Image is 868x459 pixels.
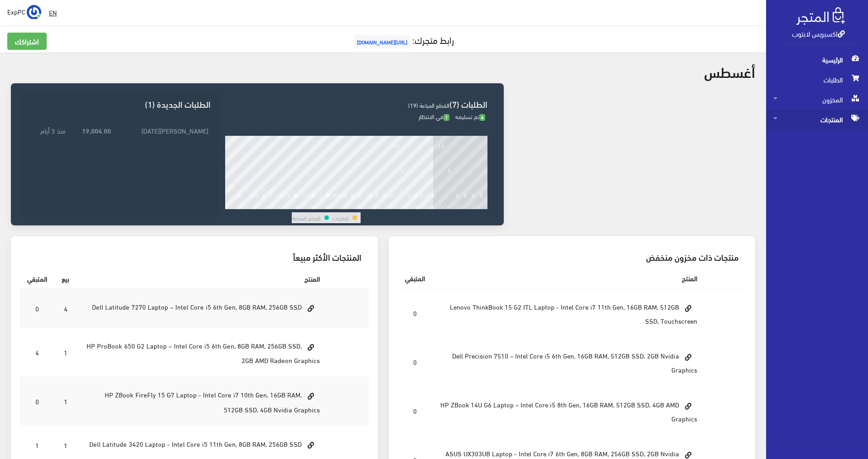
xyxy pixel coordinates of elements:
[796,7,845,25] img: .
[27,253,362,261] h3: المنتجات الأكثر مبيعاً
[82,125,111,135] strong: 19,004.00
[7,5,41,19] a: ... ExpPC
[27,123,68,138] td: منذ 3 أيام
[352,31,454,48] a: رابط متجرك:[URL][DOMAIN_NAME]
[773,50,861,70] span: الرئيسية
[77,328,327,377] td: HP ProBook 650 G2 Laptop – Intel Core i5 6th Gen, 8GB RAM, 256GB SSD, 2GB AMD Radeon Graphics
[405,253,739,261] h3: منتجات ذات مخزون منخفض
[766,50,868,70] a: الرئيسية
[432,269,705,288] th: المنتج
[20,328,54,377] td: 4
[398,387,432,435] td: 0
[704,63,755,79] h2: أغسطس
[773,90,861,110] span: المخزون
[54,269,77,289] th: بيع
[398,338,432,387] td: 0
[27,100,210,108] h3: الطلبات الجديدة (1)
[773,110,861,129] span: المنتجات
[479,114,485,121] span: 6
[262,203,265,209] div: 4
[279,203,282,209] div: 6
[766,110,868,129] a: المنتجات
[438,203,444,209] div: 26
[422,203,429,209] div: 24
[374,203,380,209] div: 18
[766,90,868,110] a: المخزون
[77,269,327,289] th: المنتج
[7,33,47,50] a: اشتراكك
[406,203,412,209] div: 22
[294,203,298,209] div: 8
[354,35,410,48] span: [URL][DOMAIN_NAME]
[455,111,485,122] span: تم تسليمه
[766,70,868,90] a: الطلبات
[342,203,348,209] div: 14
[419,111,449,122] span: في الانتظار
[432,338,705,387] td: Dell Precision 7510 – Intel Core i5 6th Gen, 16GB RAM, 512GB SSD, 2GB Nvidia Graphics
[390,203,396,209] div: 20
[792,27,845,40] a: اكسبريس لابتوب
[77,377,327,426] td: HP ZBook FireFly 15 G7 Laptop - Intel Core i7 10th Gen, 16GB RAM, 512GB SSD, 4GB Nvidia Graphics
[398,269,432,288] th: المتبقي
[20,269,54,289] th: المتبقي
[54,288,77,328] td: 4
[444,114,449,121] span: 1
[49,7,57,18] u: EN
[54,328,77,377] td: 1
[325,203,332,209] div: 12
[454,203,461,209] div: 28
[27,5,41,19] img: ...
[358,203,364,209] div: 16
[225,100,487,108] h3: الطلبات (7)
[246,203,250,209] div: 2
[309,203,316,209] div: 10
[470,203,477,209] div: 30
[20,288,54,328] td: 0
[20,377,54,426] td: 0
[332,212,349,223] td: الطلبات
[432,387,705,435] td: HP ZBook 14U G6 Laptop – Intel Core i5 8th Gen, 16GB RAM, 512GB SSD, 4GB AMD Graphics
[773,70,861,90] span: الطلبات
[7,6,25,17] span: ExpPC
[408,100,449,110] span: القطع المباعة (19)
[398,288,432,338] td: 0
[432,288,705,338] td: Lenovo ThinkBook 15 G2 ITL Laptop - Intel Core i7 11th Gen, 16GB RAM, 512GB SSD, Touchscreen
[54,377,77,426] td: 1
[292,212,321,223] td: القطع المباعة
[45,5,60,21] a: EN
[77,288,327,328] td: Dell Latitude 7270 Laptop – Intel Core i5 6th Gen, 8GB RAM, 256GB SSD
[113,123,210,138] td: [PERSON_NAME][DATE]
